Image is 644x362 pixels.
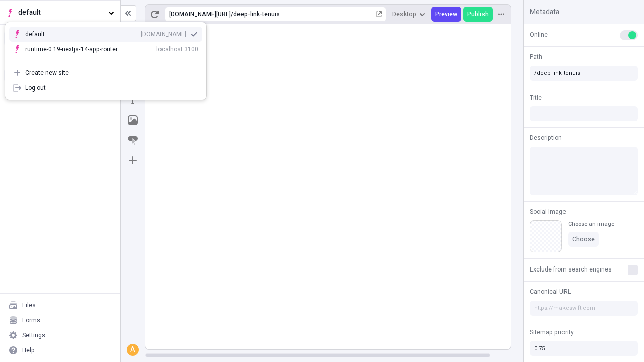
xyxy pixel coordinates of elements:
span: Exclude from search engines [530,265,612,274]
button: Image [124,111,142,129]
div: Files [22,301,36,309]
button: Publish [463,7,493,22]
div: deep-link-tenuis [233,10,374,18]
div: localhost:3100 [156,45,198,53]
span: Social Image [530,207,566,216]
span: Choose [572,235,595,243]
span: default [18,7,104,18]
div: runtime-0.19-nextjs-14-app-router [25,45,118,53]
div: Choose an image [568,220,614,228]
span: Online [530,30,548,39]
span: Title [530,93,542,102]
button: Button [124,131,142,149]
div: A [128,345,138,355]
div: Settings [22,331,45,339]
span: Desktop [392,10,416,18]
div: Suggestions [5,23,206,61]
div: / [231,10,233,18]
div: [DOMAIN_NAME] [141,30,186,38]
span: Publish [467,10,489,18]
span: Path [530,52,542,61]
input: https://makeswift.com [530,301,638,316]
span: Preview [435,10,457,18]
button: Preview [431,7,461,22]
div: Forms [22,316,40,324]
span: Canonical URL [530,287,571,296]
span: Description [530,133,562,142]
div: default [25,30,60,38]
span: Sitemap priority [530,328,574,337]
button: Text [124,91,142,109]
div: Help [22,346,35,354]
button: Choose [568,232,599,247]
div: [URL][DOMAIN_NAME] [169,10,231,18]
button: Desktop [388,7,429,22]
